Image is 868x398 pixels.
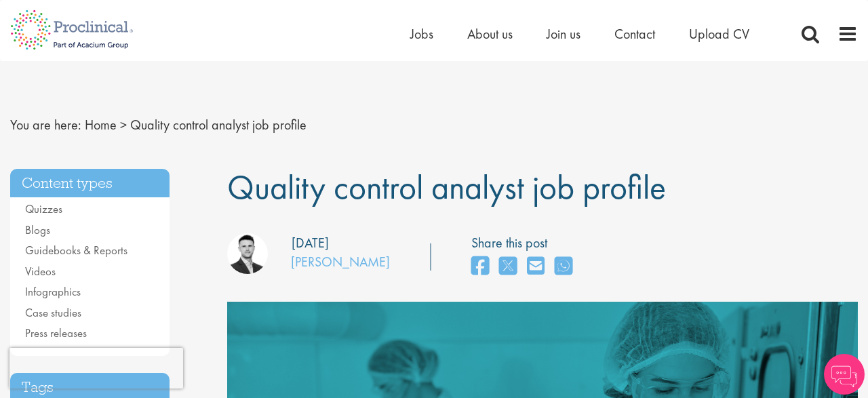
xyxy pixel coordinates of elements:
[9,348,183,389] iframe: reCAPTCHA
[10,116,81,134] span: You are here:
[292,233,329,253] div: [DATE]
[25,325,87,340] a: Press releases
[25,243,127,258] a: Guidebooks & Reports
[25,201,62,216] a: Quizzes
[10,169,170,198] h3: Content types
[227,165,666,209] span: Quality control analyst job profile
[227,233,268,274] img: Joshua Godden
[614,25,655,43] a: Contact
[467,25,513,43] a: About us
[555,252,572,281] a: share on whats app
[25,284,81,299] a: Infographics
[499,252,517,281] a: share on twitter
[471,252,489,281] a: share on facebook
[25,222,50,237] a: Blogs
[291,253,390,271] a: [PERSON_NAME]
[120,116,127,134] span: >
[410,25,433,43] a: Jobs
[689,25,749,43] a: Upload CV
[25,305,81,320] a: Case studies
[130,116,307,134] span: Quality control analyst job profile
[471,233,579,253] label: Share this post
[547,25,580,43] a: Join us
[824,354,865,395] img: Chatbot
[85,116,117,134] a: breadcrumb link
[527,252,545,281] a: share on email
[25,264,56,279] a: Videos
